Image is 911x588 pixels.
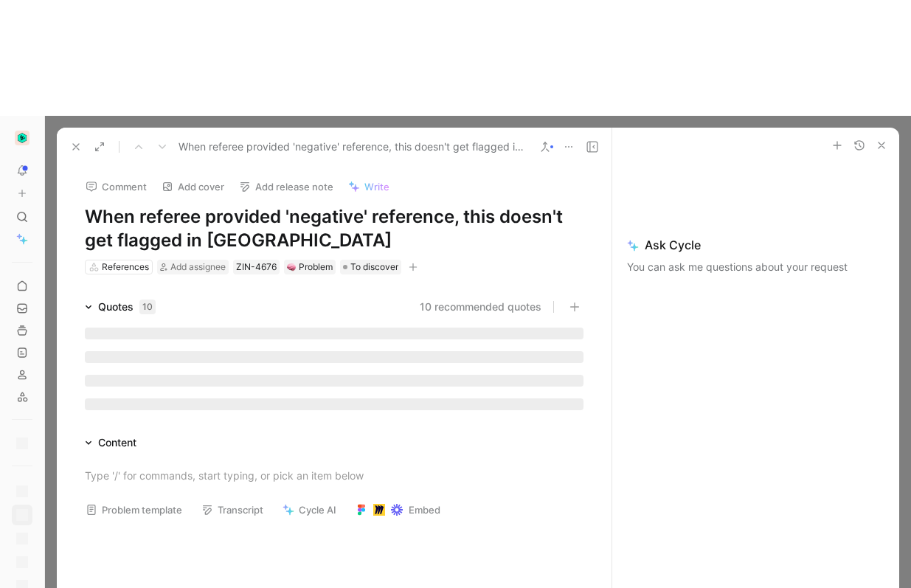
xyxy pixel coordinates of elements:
div: Content [79,434,142,452]
div: To discover [340,260,401,274]
span: When referee provided 'negative' reference, this doesn't get flagged in [GEOGRAPHIC_DATA] [179,138,529,156]
div: Quotes [98,298,156,316]
div: 10 [139,300,156,314]
div: References [102,260,149,274]
p: You can ask me questions about your request [627,258,884,276]
span: Ask Cycle [627,236,884,254]
div: ZIN-4676 [236,260,277,274]
button: Problem template [79,499,189,520]
img: 🧠 [287,263,296,271]
span: Write [364,180,389,193]
div: Quotes10 [79,298,162,316]
button: Cycle AI [276,499,343,520]
span: Add assignee [170,261,226,272]
div: Problem [287,260,333,274]
button: Embed [349,499,447,520]
button: Transcript [195,499,270,520]
button: Comment [79,176,153,197]
h1: When referee provided 'negative' reference, this doesn't get flagged in [GEOGRAPHIC_DATA] [85,205,583,252]
button: Write [342,176,396,197]
span: To discover [350,260,398,274]
div: 🧠Problem [284,260,336,274]
button: Add cover [155,176,231,197]
img: Zinc [15,131,30,145]
div: Content [98,434,136,452]
button: 10 recommended quotes [420,298,541,316]
button: Add release note [232,176,340,197]
button: Zinc [12,128,32,148]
